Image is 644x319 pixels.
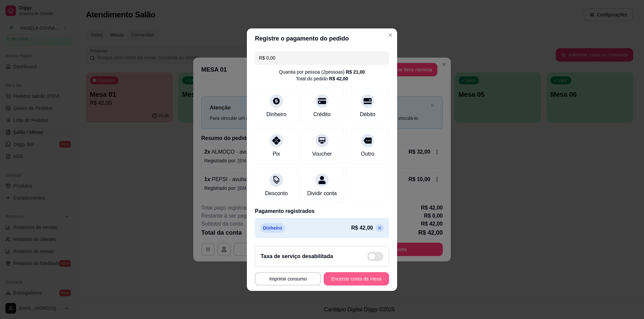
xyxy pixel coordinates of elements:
input: Ex.: hambúrguer de cordeiro [259,51,385,65]
button: Close [385,30,396,41]
div: Quantia por pessoa ( 2 pessoas) [279,69,365,75]
button: Imprimir consumo [255,272,321,286]
div: Voucher [312,150,332,158]
div: Débito [360,110,375,118]
p: Pagamento registrados [255,207,389,215]
p: R$ 42,00 [351,224,373,232]
h2: Taxa de serviço desabilitada [261,252,333,260]
p: Dinheiro [260,223,285,233]
div: Crédito [313,110,331,118]
div: R$ 21,00 [346,69,365,75]
div: Desconto [265,189,288,197]
button: Encerrar conta da mesa [324,272,389,286]
div: R$ 42,00 [329,75,348,82]
div: Outro [361,150,374,158]
div: Total do pedido [296,75,348,82]
div: Dinheiro [266,110,286,118]
div: Dividir conta [307,189,337,197]
div: Pix [273,150,280,158]
header: Registre o pagamento do pedido [247,28,397,49]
